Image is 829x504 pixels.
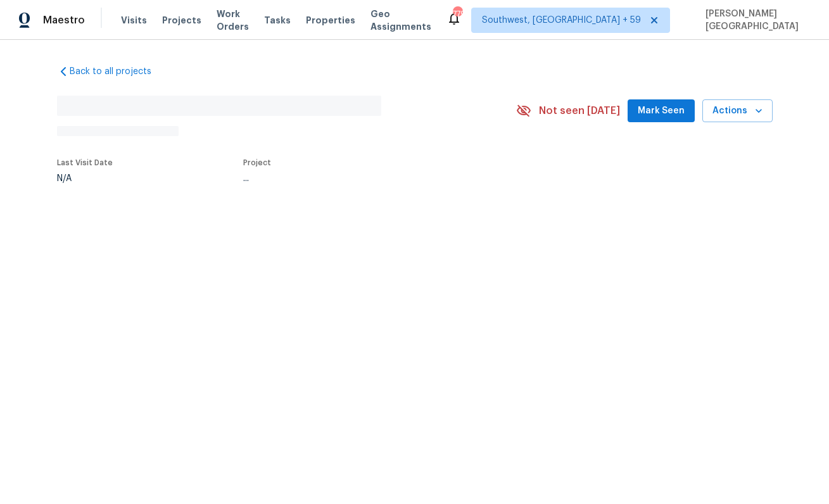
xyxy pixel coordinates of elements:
[482,14,641,27] span: Southwest, [GEOGRAPHIC_DATA] + 59
[162,14,201,27] span: Projects
[700,8,810,33] span: [PERSON_NAME][GEOGRAPHIC_DATA]
[539,104,620,117] span: Not seen [DATE]
[370,8,431,33] span: Geo Assignments
[57,159,113,167] span: Last Visit Date
[57,174,113,183] div: N/A
[57,65,179,78] a: Back to all projects
[243,159,271,167] span: Project
[453,8,462,20] div: 779
[121,14,147,27] span: Visits
[264,16,291,25] span: Tasks
[43,14,85,27] span: Maestro
[628,99,695,123] button: Mark Seen
[243,174,486,183] div: ...
[712,103,763,119] span: Actions
[638,103,685,119] span: Mark Seen
[306,14,355,27] span: Properties
[217,8,249,33] span: Work Orders
[702,99,773,123] button: Actions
